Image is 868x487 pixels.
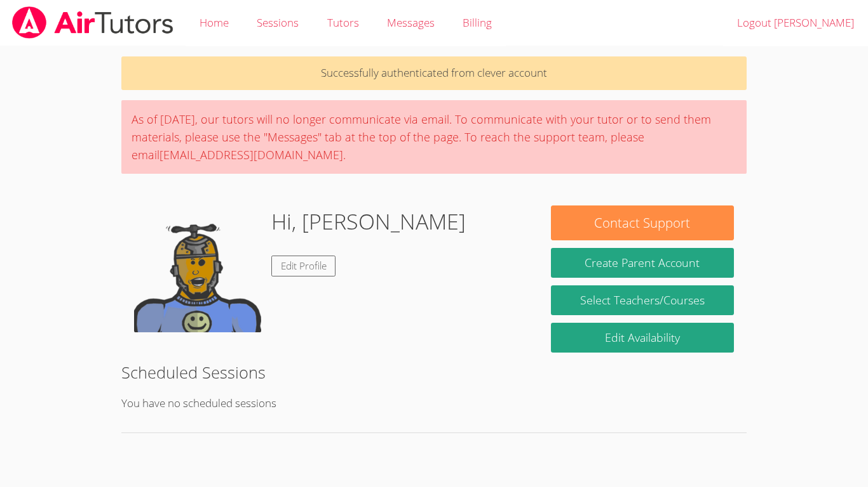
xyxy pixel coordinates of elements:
span: Messages [387,15,435,30]
button: Contact Support [551,205,734,240]
p: You have no scheduled sessions [121,394,747,413]
h2: Scheduled Sessions [121,360,747,384]
img: default.png [134,205,261,332]
a: Edit Availability [551,323,734,353]
a: Edit Profile [271,256,336,276]
a: Select Teachers/Courses [551,285,734,315]
img: airtutors_banner-c4298cdbf04f3fff15de1276eac7730deb9818008684d7c2e4769d2f7ddbe033.png [11,6,175,39]
p: Successfully authenticated from clever account [121,56,747,90]
button: Create Parent Account [551,248,734,278]
h1: Hi, [PERSON_NAME] [271,205,466,238]
div: As of [DATE], our tutors will no longer communicate via email. To communicate with your tutor or ... [121,100,747,174]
